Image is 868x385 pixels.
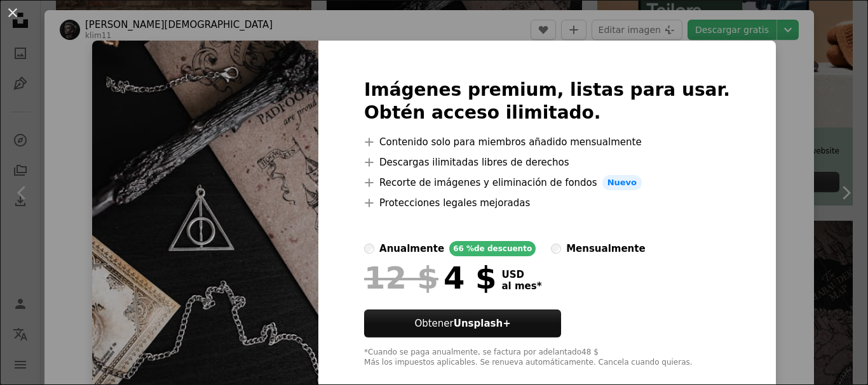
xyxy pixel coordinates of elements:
strong: Unsplash+ [454,318,511,329]
li: Descargas ilimitadas libres de derechos [364,155,730,170]
h2: Imágenes premium, listas para usar. Obtén acceso ilimitado. [364,79,730,124]
div: mensualmente [566,241,645,256]
li: Protecciones legales mejoradas [364,195,730,211]
span: 12 $ [364,261,438,294]
span: al mes * [501,280,541,292]
button: ObtenerUnsplash+ [364,310,561,337]
li: Contenido solo para miembros añadido mensualmente [364,134,730,150]
div: 4 $ [364,261,496,294]
input: anualmente66 %de descuento [364,244,374,254]
div: 66 % de descuento [449,241,536,256]
input: mensualmente [551,244,561,254]
span: Nuevo [602,175,642,190]
li: Recorte de imágenes y eliminación de fondos [364,175,730,190]
span: USD [501,269,541,280]
div: *Cuando se paga anualmente, se factura por adelantado 48 $ Más los impuestos aplicables. Se renue... [364,348,730,368]
div: anualmente [379,241,444,256]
